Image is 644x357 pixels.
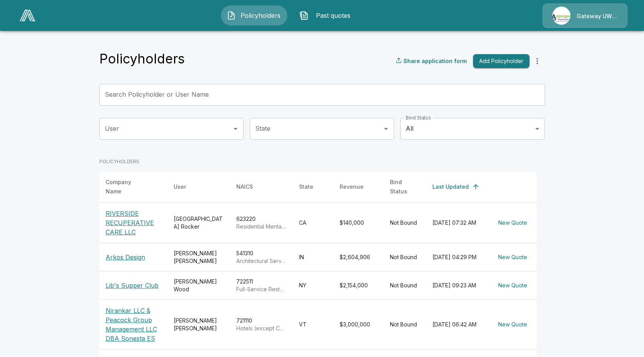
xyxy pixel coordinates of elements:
button: Policyholders IconPolicyholders [221,5,287,26]
td: [DATE] 06:42 AM [426,299,489,349]
td: NY [293,271,333,299]
td: $2,604,906 [333,243,384,271]
img: Policyholders Icon [227,11,236,20]
div: [PERSON_NAME] [PERSON_NAME] [174,249,224,265]
th: Bind Status [384,171,426,203]
p: Arkos Design [106,253,161,262]
a: Add Policyholder [470,54,530,68]
p: Lib's Supper Club [106,281,161,290]
div: 541310 [236,249,287,265]
p: RIVERSIDE RECUPERATIVE CARE LLC [106,209,161,237]
span: Policyholders [239,11,282,20]
button: more [530,53,545,69]
div: [GEOGRAPHIC_DATA] Rocker [174,215,224,231]
label: Bind Status [406,114,431,121]
button: Past quotes IconPast quotes [294,5,360,26]
div: State [299,182,313,191]
td: [DATE] 04:29 PM [426,243,489,271]
td: Not Bound [384,299,426,349]
p: Share application form [403,57,467,65]
p: Full-Service Restaurants [236,285,287,293]
div: 721110 [236,317,287,332]
span: Past quotes [312,11,354,20]
img: Past quotes Icon [299,11,309,20]
td: Not Bound [384,243,426,271]
img: AA Logo [20,10,35,21]
p: Architectural Services [236,257,287,265]
div: NAICS [236,182,253,191]
td: [DATE] 07:32 AM [426,202,489,243]
td: CA [293,202,333,243]
div: Last Updated [432,182,469,191]
td: $140,000 [333,202,384,243]
button: Open [230,123,241,134]
div: 722511 [236,278,287,293]
p: Hotels (except Casino Hotels) and Motels [236,325,287,332]
div: User [174,182,186,191]
button: New Quote [495,216,530,230]
td: Not Bound [384,271,426,299]
td: $2,154,000 [333,271,384,299]
button: New Quote [495,318,530,332]
button: Add Policyholder [473,54,530,68]
button: New Quote [495,250,530,265]
div: All [400,118,545,140]
div: Company Name [106,178,147,196]
button: Open [381,123,391,134]
h4: Policyholders [99,51,185,67]
button: New Quote [495,278,530,293]
div: [PERSON_NAME] Wood [174,278,224,293]
div: [PERSON_NAME] [PERSON_NAME] [174,317,224,332]
td: [DATE] 09:23 AM [426,271,489,299]
p: Residential Mental Health and Substance Abuse Facilities [236,223,287,231]
td: VT [293,299,333,349]
div: Revenue [340,182,364,191]
p: POLICYHOLDERS [99,158,536,165]
div: 623220 [236,215,287,231]
p: Nirankar LLC & Peacock Group Management LLC DBA Sonesta ES [106,306,161,343]
td: Not Bound [384,202,426,243]
td: $3,000,000 [333,299,384,349]
td: IN [293,243,333,271]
